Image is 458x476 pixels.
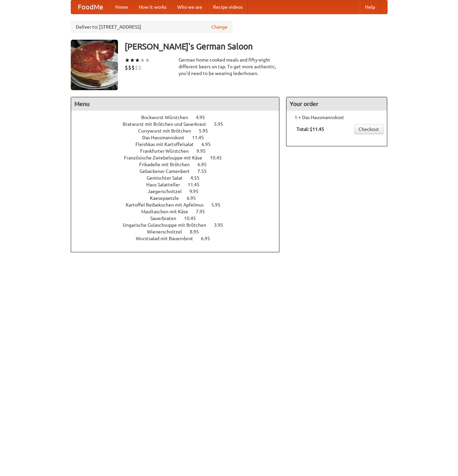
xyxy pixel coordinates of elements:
li: $ [125,64,128,71]
span: 7.55 [197,169,213,174]
span: Gebackener Camenbert [140,169,196,174]
span: 4.95 [196,115,212,120]
li: ★ [135,57,140,64]
li: ★ [140,57,145,64]
div: German home-cooked meals and fifty-eight different beers on tap. To get more authentic, you'd nee... [179,57,280,77]
span: 9.95 [189,189,205,194]
span: 5.95 [199,128,215,134]
a: Help [360,0,380,14]
span: Kaesepaetzle [150,195,186,201]
a: Currywurst mit Brötchen 5.95 [138,128,220,134]
span: Gemischter Salat [147,175,189,181]
a: How it works [133,0,172,14]
span: Wurstsalad mit Bauernbrot [136,236,200,241]
li: $ [131,64,135,71]
a: Home [110,0,133,14]
span: 5.95 [214,121,230,127]
div: Deliver to: [STREET_ADDRESS] [71,21,233,33]
a: Wienerschnitzel 8.95 [147,229,211,234]
span: 5.95 [211,202,227,208]
span: Das Hausmannskost [142,135,191,140]
img: angular.jpg [71,40,118,90]
a: Frikadelle mit Brötchen 6.95 [139,162,219,167]
span: 10.45 [210,155,228,160]
a: FoodMe [71,0,110,14]
span: Sauerbraten [150,216,183,221]
a: Gebackener Camenbert 7.55 [140,169,219,174]
li: $ [135,64,138,71]
li: ★ [130,57,135,64]
a: Frankfurter Würstchen 9.95 [140,148,218,154]
span: 3.95 [214,222,230,228]
a: Change [211,24,227,30]
a: Fleishkas mit Kartoffelsalat 6.95 [135,142,223,147]
span: 4.55 [190,175,206,181]
span: Currywurst mit Brötchen [138,128,198,134]
span: Wienerschnitzel [147,229,189,234]
span: 8.95 [190,229,206,234]
a: Kaesepaetzle 6.95 [150,195,208,201]
li: 1 × Das Hausmannskost [290,114,384,121]
h4: Menu [71,97,279,111]
a: Bockwurst Würstchen 4.95 [141,115,217,120]
span: Ungarische Gulaschsuppe mit Brötchen [123,222,213,228]
li: $ [138,64,142,71]
li: ★ [125,57,130,64]
a: Wurstsalad mit Bauernbrot 6.95 [136,236,222,241]
a: Französische Zwiebelsuppe mit Käse 10.45 [124,155,234,160]
span: 6.95 [202,142,217,147]
span: 7.95 [196,209,212,214]
span: Frankfurter Würstchen [140,148,195,154]
a: Recipe videos [208,0,248,14]
span: 6.95 [187,195,203,201]
a: Bratwurst mit Brötchen und Sauerkraut 5.95 [123,121,236,127]
h3: [PERSON_NAME]'s German Saloon [125,40,388,53]
li: $ [128,64,131,71]
span: 6.95 [197,162,213,167]
span: Maultaschen mit Käse [141,209,195,214]
li: ★ [145,57,150,64]
a: Kartoffel Reibekuchen mit Apfelmus 5.95 [126,202,233,208]
a: Gemischter Salat 4.55 [147,175,212,181]
h4: Your order [286,97,387,111]
a: Maultaschen mit Käse 7.95 [141,209,217,214]
span: 6.95 [201,236,217,241]
span: Bratwurst mit Brötchen und Sauerkraut [123,121,213,127]
span: Kartoffel Reibekuchen mit Apfelmus [126,202,210,208]
span: Haus Salatteller [146,182,187,187]
span: Jaegerschnitzel [148,189,188,194]
span: 10.45 [184,216,203,221]
span: 11.45 [192,135,211,140]
a: Das Hausmannskost 11.45 [142,135,216,140]
span: 9.95 [196,148,212,154]
a: Who we are [172,0,208,14]
b: Total: $11.45 [297,126,324,132]
a: Ungarische Gulaschsuppe mit Brötchen 3.95 [123,222,236,228]
a: Checkout [354,124,384,134]
a: Haus Salatteller 11.45 [146,182,212,187]
span: Frikadelle mit Brötchen [139,162,196,167]
span: Fleishkas mit Kartoffelsalat [135,142,201,147]
a: Jaegerschnitzel 9.95 [148,189,211,194]
span: Französische Zwiebelsuppe mit Käse [124,155,209,160]
a: Sauerbraten 10.45 [150,216,208,221]
span: 11.45 [188,182,206,187]
span: Bockwurst Würstchen [141,115,195,120]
